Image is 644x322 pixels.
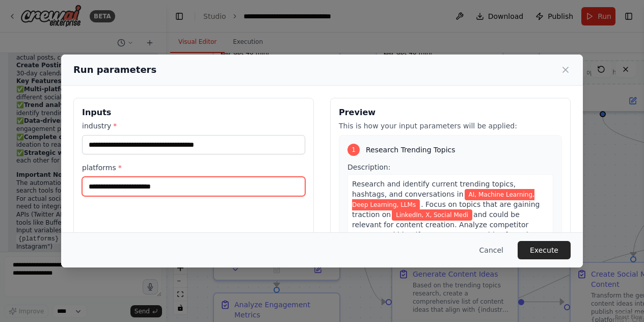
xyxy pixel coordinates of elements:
[352,189,534,210] span: Variable: industry
[347,163,390,171] span: Description:
[347,144,360,156] div: 1
[366,145,455,155] span: Research Trending Topics
[82,106,305,119] h3: Inputs
[82,121,305,131] label: industry
[73,63,156,77] h2: Run parameters
[352,200,540,219] span: . Focus on topics that are gaining traction on
[518,241,571,259] button: Execute
[339,121,562,131] p: This is how your input parameters will be applied:
[339,106,562,119] h3: Preview
[392,209,472,221] span: Variable: platforms
[352,180,516,198] span: Research and identify current trending topics, hashtags, and conversations in
[82,163,305,173] label: platforms
[471,241,512,259] button: Cancel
